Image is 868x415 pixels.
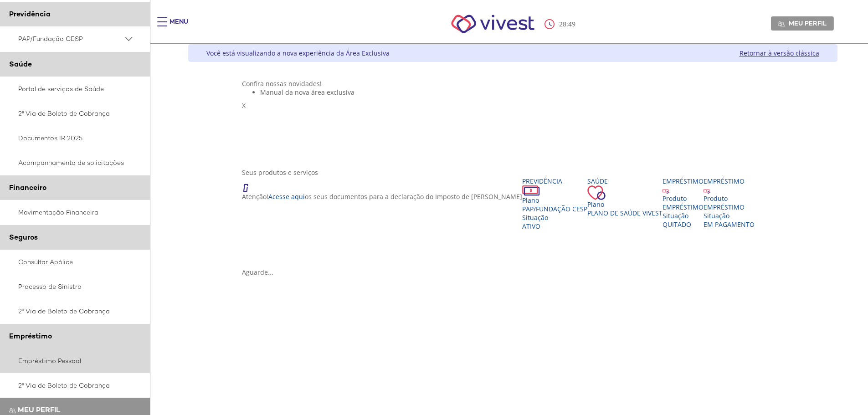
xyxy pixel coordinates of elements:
img: Meu perfil [778,20,785,27]
div: Plano [587,200,663,209]
span: PAP/Fundação CESP [18,33,123,45]
span: Ativo [522,222,540,231]
div: EMPRÉSTIMO [704,203,755,211]
div: : [544,19,577,29]
span: Saúde [9,59,32,69]
div: EMPRÉSTIMO [663,203,704,211]
a: Empréstimo Produto EMPRÉSTIMO Situação EM PAGAMENTO [704,177,755,229]
a: Meu perfil [771,16,834,30]
a: Previdência PlanoPAP/Fundação CESP SituaçãoAtivo [522,177,587,231]
img: ico_dinheiro.png [522,185,540,196]
a: Retornar à versão clássica [740,49,819,57]
a: Saúde PlanoPlano de Saúde VIVEST [587,177,663,217]
div: Situação [704,211,755,220]
span: Empréstimo [9,331,52,341]
section: <span lang="en" dir="ltr">ProdutosCard</span> [242,168,783,277]
img: ico_emprestimo.svg [704,187,710,194]
div: Produto [663,194,704,203]
div: Confira nossas novidades! [242,79,783,88]
div: Previdência [522,177,587,185]
span: Plano de Saúde VIVEST [587,209,663,217]
div: Saúde [587,177,663,185]
div: Você está visualizando a nova experiência da Área Exclusiva [206,49,390,57]
span: Previdência [9,9,51,19]
div: Situação [522,213,587,222]
p: Atenção! os seus documentos para a declaração do Imposto de [PERSON_NAME] [242,192,522,201]
img: ico_atencao.png [242,177,257,192]
span: 28 [559,20,566,28]
span: Manual da nova área exclusiva [260,88,354,97]
span: Meu perfil [18,405,60,415]
a: Acesse aqui [268,192,305,201]
a: Empréstimo Produto EMPRÉSTIMO Situação QUITADO [663,177,704,229]
img: ico_coracao.png [587,185,606,200]
div: Empréstimo [663,177,704,185]
div: Situação [663,211,704,220]
span: X [242,101,246,110]
span: Financeiro [9,183,46,192]
span: 49 [568,20,575,28]
span: EM PAGAMENTO [704,220,755,229]
span: Seguros [9,232,38,242]
span: Meu perfil [789,19,827,27]
div: Produto [704,194,755,203]
div: Empréstimo [704,177,755,185]
section: <span lang="pt-BR" dir="ltr">Visualizador do Conteúdo da Web</span> 1 [242,79,783,159]
img: ico_emprestimo.svg [663,187,669,194]
img: Meu perfil [9,407,16,414]
div: Menu [169,17,188,36]
div: Seus produtos e serviços [242,168,783,177]
span: QUITADO [663,220,691,229]
div: Plano [522,196,587,205]
span: PAP/Fundação CESP [522,205,587,213]
img: Vivest [441,5,544,43]
div: Aguarde... [242,268,783,277]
